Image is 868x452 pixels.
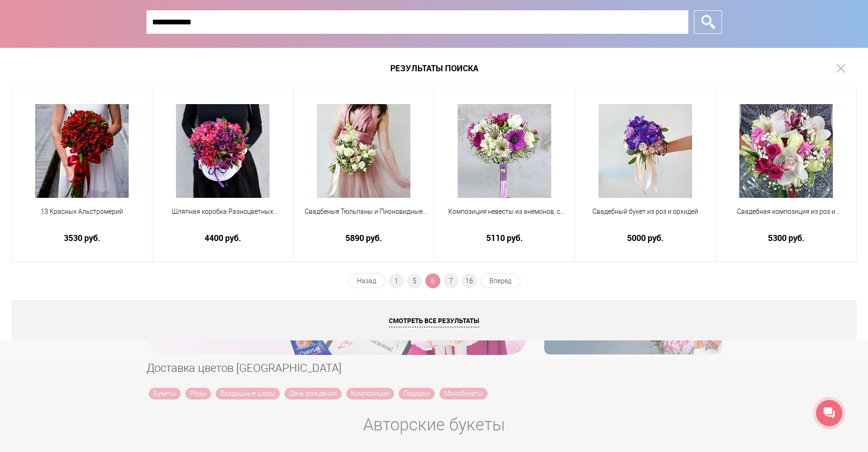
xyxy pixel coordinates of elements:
[35,104,129,198] img: 13 Красных Альстромерий
[462,273,477,288] a: 16
[440,207,569,217] span: Композиция невесты из анемонов, с фрезией белой и латирусом
[159,233,287,243] a: 4400 руб.
[18,233,146,243] a: 3530 руб.
[11,300,857,340] a: Смотреть все результаты
[389,316,479,327] span: Смотреть все результаты
[722,233,850,243] a: 5300 руб.
[176,104,270,198] img: Шляпная коробка Разноцветных Альстромерий
[18,207,146,227] a: 13 Красных Альстромерий
[480,273,521,288] a: Вперед
[159,207,287,217] span: Шляпная коробка Разноцветных Альстромерий
[440,207,569,227] a: Композиция невесты из анемонов, с фрезией белой и латирусом
[348,273,386,288] a: Назад
[722,207,850,217] span: Свадебная композиция из роз и гипсофилы
[299,233,428,243] a: 5890 руб.
[425,273,440,288] span: 6
[11,48,857,88] h1: Результаты поиска
[440,233,569,243] a: 5110 руб.
[317,104,410,198] img: Свадбеные Тюльпаны и Пионовидные розы для невесты
[739,104,833,198] img: Свадебная композиция из роз и гипсофилы
[598,104,692,198] img: Свадебный букет из роз и орхидей
[407,273,422,288] a: 5
[299,207,428,217] span: Свадбеные Тюльпаны и Пионовидные розы для невесты
[458,104,551,198] img: Композиция невесты из анемонов, с фрезией белой и латирусом
[444,273,459,288] a: 7
[581,207,709,227] a: Свадебный букет из роз и орхидей
[299,207,428,227] a: Свадбеные Тюльпаны и Пионовидные розы для невесты
[159,207,287,227] a: Шляпная коробка Разноцветных Альстромерий
[581,207,709,217] span: Свадебный букет из роз и орхидей
[18,207,146,217] span: 13 Красных Альстромерий
[389,273,404,288] a: 1
[722,207,850,227] a: Свадебная композиция из роз и гипсофилы
[581,233,709,243] a: 5000 руб.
